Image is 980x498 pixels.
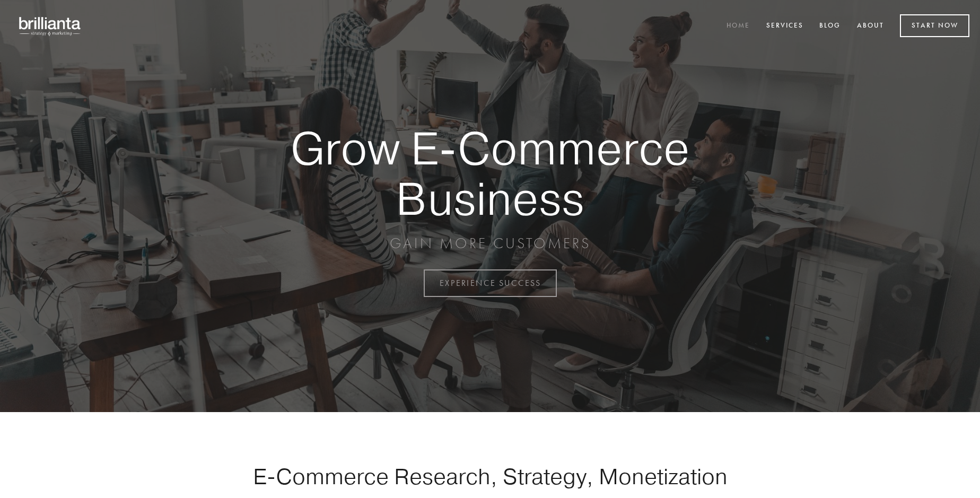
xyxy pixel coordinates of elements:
a: Start Now [900,14,969,37]
img: brillianta - research, strategy, marketing [11,11,90,41]
a: Home [720,18,757,35]
a: EXPERIENCE SUCCESS [424,269,557,297]
a: About [850,18,891,35]
strong: Grow E-Commerce Business [253,123,727,223]
p: GAIN MORE CUSTOMERS [253,234,727,253]
a: Blog [812,18,847,35]
a: Services [759,18,810,35]
h1: E-Commerce Research, Strategy, Monetization [220,463,760,490]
